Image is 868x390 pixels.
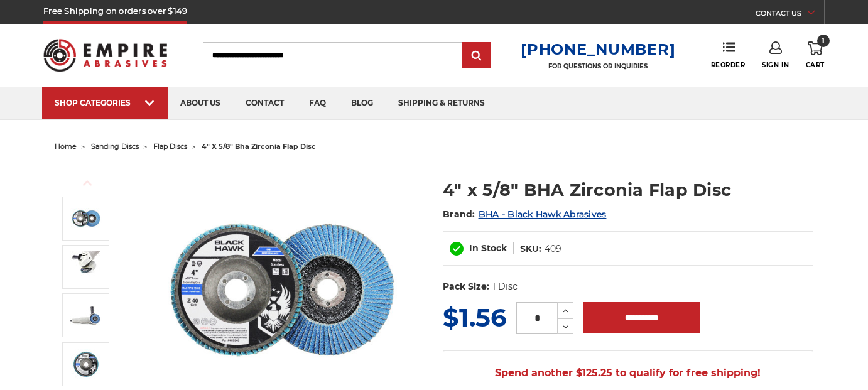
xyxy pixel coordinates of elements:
[492,280,518,293] dd: 1 Disc
[233,87,296,119] a: contact
[806,61,825,69] span: Cart
[443,280,489,293] dt: Pack Size:
[70,349,102,380] img: BHA 4-inch flap discs with premium 40 grit Zirconia for professional grinding performance
[55,98,155,107] div: SHOP CATEGORIES
[520,242,541,256] dt: SKU:
[521,40,675,58] a: [PHONE_NUMBER]
[386,87,497,119] a: shipping & returns
[711,61,746,69] span: Reorder
[43,31,167,79] img: Empire Abrasives
[70,300,102,331] img: BHA Zirconia flap disc attached to a 4-inch angle grinder for general sanding
[762,61,789,69] span: Sign In
[339,87,386,119] a: blog
[469,242,507,254] span: In Stock
[521,62,675,70] p: FOR QUESTIONS OR INQUIRIES
[70,203,102,234] img: 4-inch BHA Zirconia flap disc with 40 grit designed for aggressive metal sanding and grinding
[443,209,475,220] span: Brand:
[756,6,824,24] a: CONTACT US
[168,87,233,119] a: about us
[495,367,761,379] span: Spend another $125.25 to qualify for free shipping!
[72,170,102,197] button: Previous
[711,41,746,68] a: Reorder
[443,178,813,202] h1: 4" x 5/8" BHA Zirconia Flap Disc
[806,41,825,69] a: 1 Cart
[545,242,561,256] dd: 409
[464,43,489,68] input: Submit
[479,209,607,220] a: BHA - Black Hawk Abrasives
[91,142,139,151] a: sanding discs
[70,251,102,283] img: BHA 4-inch Zirconia flap disc on angle grinder for metal deburring and paint removal
[296,87,339,119] a: faq
[202,142,316,151] span: 4" x 5/8" bha zirconia flap disc
[55,142,77,151] a: home
[153,142,187,151] a: flap discs
[443,302,506,333] span: $1.56
[817,35,830,47] span: 1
